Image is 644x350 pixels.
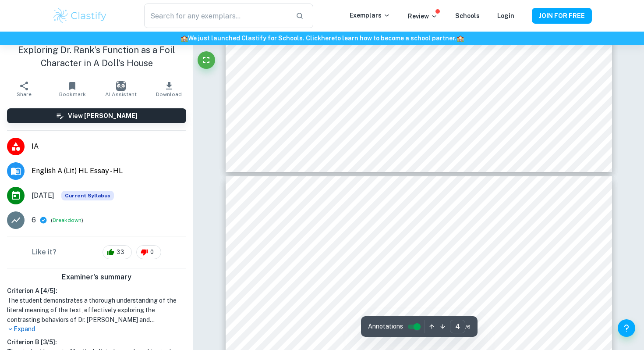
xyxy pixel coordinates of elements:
button: AI Assistant [97,77,145,101]
span: 0 [145,248,159,257]
button: JOIN FOR FREE [532,8,592,24]
button: Breakdown [53,216,81,224]
button: Download [145,77,193,101]
h6: We just launched Clastify for Schools. Click to learn how to become a school partner. [2,33,642,43]
button: Report issue [185,38,191,45]
button: Fullscreen [198,51,215,69]
span: 🏫 [456,35,464,42]
span: / 6 [465,323,471,331]
button: Help and Feedback [618,319,635,337]
h1: The student demonstrates a thorough understanding of the literal meaning of the text, effectively... [7,296,186,325]
div: 0 [136,245,161,259]
span: Annotations [368,322,403,331]
button: Bookmark [48,77,96,101]
span: AI Assistant [105,91,137,97]
h6: Criterion B [ 3 / 5 ]: [7,337,186,347]
h6: Like it? [32,247,57,257]
img: Clastify logo [52,7,108,25]
p: Expand [7,325,186,334]
div: 33 [103,245,132,259]
span: Share [17,91,32,97]
p: Review [408,11,438,21]
div: This exemplar is based on the current syllabus. Feel free to refer to it for inspiration/ideas wh... [61,191,114,200]
h6: Criterion A [ 4 / 5 ]: [7,286,186,296]
span: ( ) [51,216,83,225]
input: Search for any exemplars... [144,4,289,28]
a: Login [497,12,514,19]
h6: Examiner's summary [4,272,190,282]
span: Current Syllabus [61,191,114,200]
h1: Exploring Dr. Rank’s Function as a Foil Character in A Doll’s House [7,43,186,70]
span: IA [32,141,186,152]
span: Download [156,91,182,97]
p: 6 [32,215,36,225]
img: AI Assistant [116,81,126,91]
span: 33 [112,248,129,257]
h6: View [PERSON_NAME] [68,111,138,121]
span: English A (Lit) HL Essay - HL [32,166,186,176]
span: Bookmark [59,91,86,97]
a: here [321,35,335,42]
button: View [PERSON_NAME] [7,108,186,123]
span: 🏫 [180,35,188,42]
span: [DATE] [32,190,54,201]
a: Schools [455,12,480,19]
p: Exemplars [350,11,390,20]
